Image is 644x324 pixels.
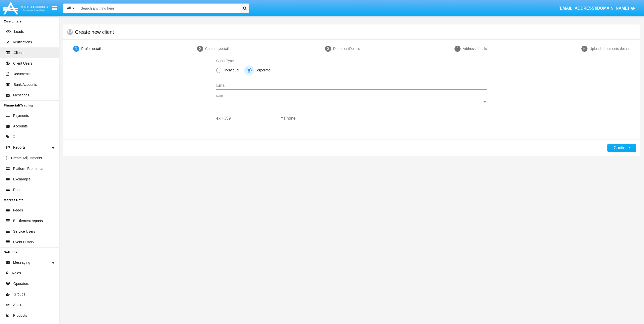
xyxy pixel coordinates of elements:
span: Reports [13,145,25,150]
h5: Create new client [75,30,114,34]
span: Corporate [252,68,272,73]
label: Client Type [216,58,234,64]
span: Client Users [13,61,32,66]
span: [EMAIL_ADDRESS][DOMAIN_NAME] [558,6,629,10]
span: Clients [14,50,24,56]
span: Bank Accounts [14,82,37,87]
img: Logo image [3,1,48,16]
span: Portal [216,100,483,104]
span: Groups [14,292,25,297]
span: Verifications [13,40,32,45]
span: Routes [13,187,24,193]
span: Leads [14,29,24,34]
span: Service Users [13,229,35,234]
span: Accounts [13,124,28,129]
span: Messaging [13,260,30,265]
div: Address details [463,46,487,51]
a: All [63,6,78,11]
span: Documents [13,71,31,77]
span: 2 [199,46,201,51]
span: 4 [457,46,459,51]
span: Individual [221,68,240,73]
span: Operators [13,281,29,286]
span: Orders [13,134,23,140]
span: Roles [12,271,21,276]
input: Search [78,4,239,13]
div: Profile details [81,46,102,51]
button: Continue [607,144,636,152]
div: Document Details [333,46,360,51]
span: Audit [13,302,21,308]
span: Messages [13,93,29,98]
span: Event History [13,239,34,245]
span: Products [13,313,27,318]
span: Platform Frontends [13,166,43,171]
span: Exchanges [13,177,31,182]
div: Company details [205,46,230,51]
span: 3 [327,46,329,51]
span: 5 [583,46,585,51]
div: Upload documents details [589,46,630,51]
span: Create Adjustments [11,155,42,161]
a: [EMAIL_ADDRESS][DOMAIN_NAME] [556,1,638,15]
span: Payments [13,113,29,118]
span: All [67,6,71,10]
span: Feeds [13,208,23,213]
span: 1 [75,46,77,51]
span: Entitlement reports [13,218,43,224]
